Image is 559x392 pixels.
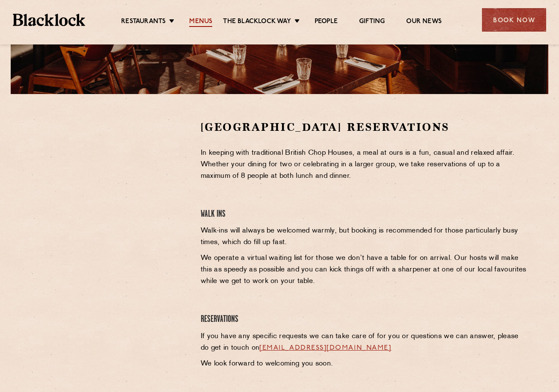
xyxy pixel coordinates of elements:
div: Book Now [482,8,546,32]
h4: Walk Ins [201,209,529,220]
a: Our News [406,18,442,27]
p: In keeping with traditional British Chop Houses, a meal at ours is a fun, casual and relaxed affa... [201,147,529,182]
img: BL_Textured_Logo-footer-cropped.svg [13,14,85,26]
p: We operate a virtual waiting list for those we don’t have a table for on arrival. Our hosts will ... [201,253,529,287]
a: People [315,18,338,27]
p: Walk-ins will always be welcomed warmly, but booking is recommended for those particularly busy t... [201,225,529,248]
h4: Reservations [201,314,529,325]
p: If you have any specific requests we can take care of for you or questions we can answer, please ... [201,331,529,354]
a: Gifting [359,18,385,27]
a: [EMAIL_ADDRESS][DOMAIN_NAME] [259,345,391,351]
iframe: OpenTable make booking widget [61,120,157,248]
p: We look forward to welcoming you soon. [201,358,529,370]
a: Restaurants [121,18,166,27]
a: Menus [189,18,212,27]
a: The Blacklock Way [223,18,291,27]
h2: [GEOGRAPHIC_DATA] Reservations [201,120,529,135]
